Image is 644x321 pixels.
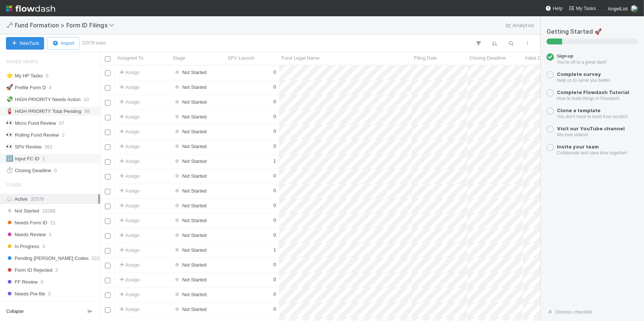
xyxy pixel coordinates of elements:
input: Toggle Row Selected [105,159,110,165]
a: Analytics [505,21,534,30]
span: AngelList [608,6,628,11]
span: FF Review [6,277,38,287]
div: 0 [273,98,276,106]
a: Dismiss checklist [547,309,592,315]
a: Complete survey [557,71,601,77]
span: 10288 [42,206,55,215]
span: 6 [41,277,43,287]
input: Toggle Row Selected [105,174,110,180]
span: 3 [42,242,45,251]
span: Assign [118,306,140,313]
span: Stage [173,54,185,62]
input: Toggle Row Selected [105,204,110,209]
div: 0 [273,202,276,209]
span: Assign [118,158,140,165]
span: Needs Form ID [6,218,47,227]
a: Visit our YouTube channel [557,126,625,131]
span: Complete survey [557,71,601,77]
span: Not Started [173,114,206,120]
span: 32578 [30,196,44,202]
span: 🗝️ [6,22,13,28]
div: Assign [118,128,140,136]
span: 3 [49,230,51,239]
span: Initial DRI [525,54,546,62]
span: Saved Views [6,54,38,69]
span: 4 [49,83,52,92]
span: Stage [6,177,22,192]
div: Micro Fund Review [6,118,56,128]
span: Not Started [173,99,206,105]
span: 👀 [6,131,13,138]
span: 0 [54,166,57,175]
span: Closing Deadline [469,54,506,62]
div: Not Started [173,247,206,254]
small: Help us to serve you better. [557,78,611,83]
input: Toggle Row Selected [105,248,110,254]
span: Assign [118,187,140,195]
small: We love videos! [557,132,588,137]
small: 32578 tasks [82,40,106,46]
span: Filing Date [414,54,437,62]
div: Assign [118,232,140,239]
span: Needs Pre-file [6,289,45,298]
span: My Tasks [569,6,596,11]
span: Assign [118,143,140,150]
div: Not Started [173,98,206,106]
span: 👀 [6,143,13,150]
span: 67 [59,118,64,128]
span: ⭐ [6,72,13,78]
span: Assign [118,261,140,269]
input: Toggle Row Selected [105,278,110,283]
div: 0 [273,113,276,120]
div: Not Started [173,143,206,150]
div: Not Started [173,187,206,195]
input: Toggle Row Selected [105,263,110,268]
h5: Getting Started 🚀 [547,28,638,36]
div: Not Started [173,202,206,210]
span: Collapse [6,308,24,315]
span: Fund Legal Name [281,54,319,62]
span: 89 [84,107,89,116]
div: Active [6,194,98,204]
input: Toggle Row Selected [105,100,110,106]
div: SPV Review [6,142,42,151]
span: Assign [118,113,140,121]
span: Assign [118,173,140,180]
span: Not Started [173,188,206,194]
div: 0 [273,187,276,194]
span: Needs Review [6,230,46,239]
div: Assign [118,247,140,254]
div: 0 [273,217,276,224]
a: Invite your team [557,144,599,150]
a: Clone a template [557,108,601,113]
div: HIGH PRIORITY Total Pending [6,107,81,116]
span: 👀 [6,120,13,126]
div: 0 [273,305,276,313]
span: Not Started [173,129,206,134]
div: Prefile Form D [6,83,46,92]
div: Input FC ID [6,154,39,163]
span: Not Started [173,203,206,208]
img: logo-inverted-e16ddd16eac7371096b0.svg [6,2,55,15]
span: Not Started [173,84,206,90]
input: Toggle Row Selected [105,115,110,120]
div: My HP Tasks [6,71,43,80]
div: 1 [273,157,276,165]
span: Assign [118,276,140,284]
div: Not Started [173,276,206,284]
div: 1 [273,246,276,254]
span: Assign [118,98,140,106]
img: avatar_7d33b4c2-6dd7-4bf3-9761-6f087fa0f5c6.png [631,5,638,12]
input: Toggle Row Selected [105,218,110,224]
span: Not Started [173,262,206,268]
input: Toggle Row Selected [105,130,110,135]
span: 0 [46,71,48,80]
button: NewTask [6,37,44,50]
div: Assign [118,291,140,298]
span: 1 [59,301,61,310]
span: Not Started [173,277,206,282]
